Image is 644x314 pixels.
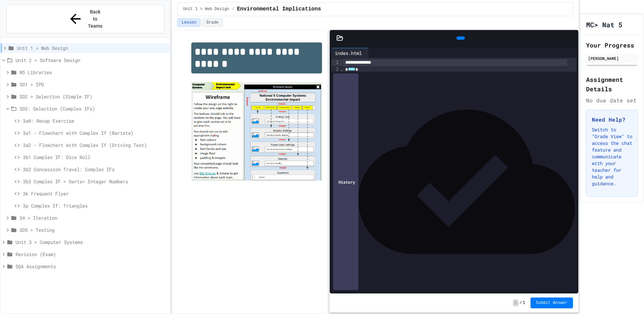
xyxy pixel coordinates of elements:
div: No due date set [586,96,638,104]
span: SD5 > Testing [20,226,167,233]
div: index.html [331,50,365,57]
span: S4 > Iteration [20,214,167,221]
h2: Assignment Details [586,75,638,94]
span: 3a1 - Flowchart with Complex If (Barista) [23,129,167,136]
span: 3b3 Complex IF > Darts> Integer Numbers [23,178,167,185]
span: Unit 1 > Web Design [17,44,167,52]
span: / [520,300,522,306]
span: / [232,6,234,12]
div: index.html [331,48,369,58]
span: 3a2 - Flowchart with Complex If (Driving Test) [23,142,167,149]
span: 3b2 Concession Travel: Complex IFs [23,166,167,173]
div: 2 [331,66,340,73]
span: Unit 3 > Computer Systems [15,239,167,246]
span: N5 Libraries [20,69,167,76]
span: SD3: Selection (Complex IFs) [20,105,167,112]
span: SD2 > Selection (Simple IF) [20,93,167,100]
h1: MC> Nat 5 [586,20,622,29]
div: 1 [331,59,340,66]
span: Back to Teams [87,8,103,30]
h3: Need Help? [592,116,632,124]
button: Back to Teams [6,5,164,33]
h2: Your Progress [586,40,638,50]
div: History [333,73,358,290]
span: Fold line [340,66,343,72]
span: - [513,300,518,306]
span: 3p Complex If: Triangles [23,202,167,209]
span: 3a0: Recap Exercise [23,117,167,124]
button: Lesson [177,18,200,27]
span: SD1 > IPO [20,81,167,88]
button: Grade [202,18,223,27]
span: Unit 2 > Software Design [15,57,167,64]
span: 3k Frequent Flyer [23,190,167,197]
div: [PERSON_NAME] [588,55,636,61]
button: Submit Answer [530,297,573,308]
span: 1 [523,300,525,306]
span: SQA Assignments [15,263,167,270]
span: Environmental Implications [237,5,321,13]
p: Switch to "Grade View" to access the chat feature and communicate with your teacher for help and ... [592,126,632,187]
span: Revision (Exam) [15,251,167,258]
span: Unit 1 > Web Design [183,6,229,12]
span: 3b1 Complex IF: Dice Roll [23,154,167,161]
span: Submit Answer [536,300,568,306]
